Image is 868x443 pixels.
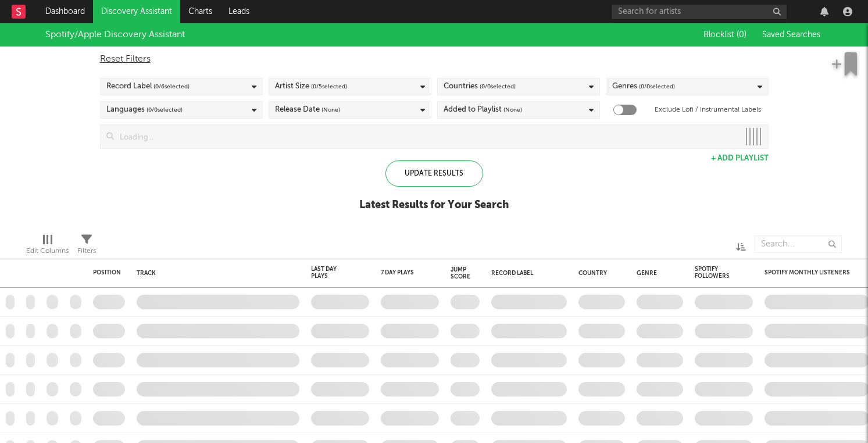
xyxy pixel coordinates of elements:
[153,80,190,94] span: ( 0 / 6 selected)
[77,230,96,263] div: Filters
[359,198,509,212] div: Latest Results for Your Search
[100,52,769,66] div: Reset Filters
[322,103,340,117] span: (None)
[762,31,823,39] span: Saved Searches
[275,80,347,94] div: Artist Size
[114,125,739,148] input: Loading...
[137,270,294,277] div: Track
[45,28,185,42] div: Spotify/Apple Discovery Assistant
[655,103,761,117] label: Exclude Lofi / Instrumental Labels
[612,80,675,94] div: Genres
[737,31,746,39] span: ( 0 )
[480,80,516,94] span: ( 0 / 0 selected)
[444,103,522,117] div: Added to Playlist
[612,5,787,19] input: Search for artists
[711,155,769,162] button: + Add Playlist
[311,266,352,280] div: Last Day Plays
[275,103,340,117] div: Release Date
[311,80,347,94] span: ( 0 / 5 selected)
[93,269,121,276] div: Position
[503,103,522,117] span: (None)
[765,269,852,276] div: Spotify Monthly Listeners
[578,270,619,277] div: Country
[755,235,842,253] input: Search...
[703,31,746,39] span: Blocklist
[695,266,735,280] div: Spotify Followers
[385,160,483,187] div: Update Results
[26,244,69,258] div: Edit Columns
[77,244,96,258] div: Filters
[451,266,470,280] div: Jump Score
[147,103,183,117] span: ( 0 / 0 selected)
[639,80,675,94] span: ( 0 / 0 selected)
[106,103,183,117] div: Languages
[637,270,677,277] div: Genre
[444,80,516,94] div: Countries
[381,269,422,276] div: 7 Day Plays
[759,30,823,40] button: Saved Searches
[106,80,190,94] div: Record Label
[26,230,69,263] div: Edit Columns
[491,270,561,277] div: Record Label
